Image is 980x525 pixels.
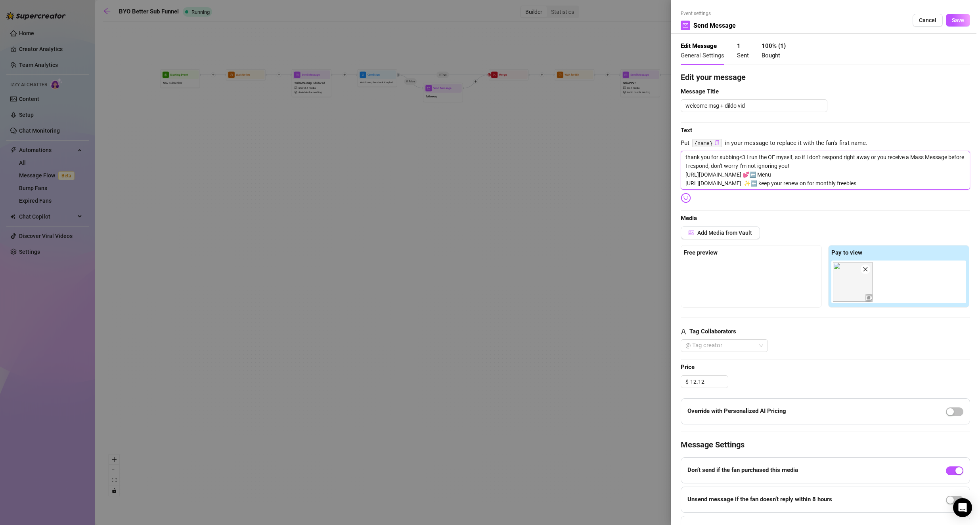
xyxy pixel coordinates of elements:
strong: Pay to view [831,249,862,256]
strong: Price [681,363,695,371]
span: Cancel [919,17,936,23]
strong: Edit Message [681,42,717,49]
button: Cancel [913,14,943,27]
strong: 1 [737,42,741,49]
strong: Don’t send if the fan purchased this media [687,466,798,474]
strong: Unsend message if the fan doesn’t reply within 8 hours [687,496,832,503]
button: Save [946,14,970,27]
button: Click to Copy [714,140,720,146]
span: Event settings [681,10,736,17]
span: Bought [762,52,780,59]
span: Put in your message to replace it with the fan's first name. [681,139,970,148]
span: close [863,266,868,272]
button: Add Media from Vault [681,226,760,239]
strong: 100 % ( 1 ) [762,42,786,49]
div: Open Intercom Messenger [953,498,972,517]
span: Sent [737,52,749,59]
span: mail [683,23,688,28]
strong: Override with Personalized AI Pricing [687,407,786,415]
span: Add Media from Vault [697,230,752,236]
strong: Edit your message [681,72,746,82]
strong: Free preview [684,249,718,256]
span: copy [714,140,720,145]
img: svg%3e [681,193,691,203]
span: General Settings [681,52,724,59]
input: Free [690,376,728,388]
strong: Media [681,215,697,222]
img: media [833,262,873,302]
span: Save [952,17,964,23]
strong: Message Title [681,88,719,95]
strong: Tag Collaborators [689,328,736,335]
span: video-camera [866,295,872,301]
code: {name} [692,139,722,147]
span: picture [689,230,694,236]
textarea: welcome msg + dildo vid [681,99,827,112]
span: Send Message [693,21,736,30]
span: user [681,327,686,337]
h4: Message Settings [681,439,970,450]
strong: Text [681,127,692,134]
textarea: thank you for subbing<3 I run the OF myself, so if I don't respond right away or you receive a Ma... [681,151,970,190]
